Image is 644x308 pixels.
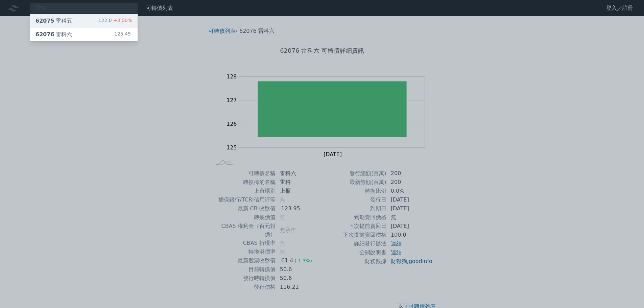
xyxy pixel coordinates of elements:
[98,17,132,25] div: 122.0
[114,30,132,39] div: 125.45
[112,18,132,23] span: +3.00%
[30,14,138,28] a: 62075雷科五 122.0+3.00%
[30,28,138,41] a: 62076雷科六 125.45
[35,17,72,25] div: 雷科五
[35,30,72,39] div: 雷科六
[35,18,54,24] span: 62075
[35,31,54,38] span: 62076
